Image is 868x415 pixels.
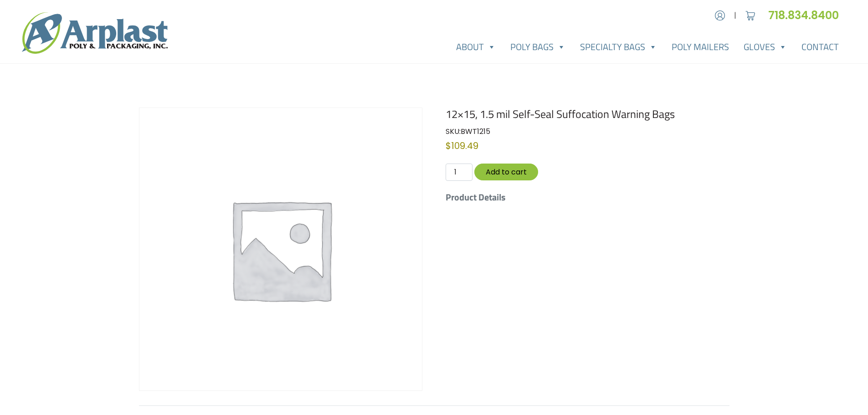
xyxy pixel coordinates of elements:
[734,10,736,21] span: |
[461,126,490,137] span: BWT1215
[446,164,472,181] input: Qty
[446,108,729,121] h1: 12×15, 1.5 mil Self-Seal Suffocation Warning Bags
[446,126,490,137] span: SKU:
[664,38,736,56] a: Poly Mailers
[449,38,503,56] a: About
[446,139,478,152] bdi: 109.49
[503,38,573,56] a: Poly Bags
[573,38,664,56] a: Specialty Bags
[768,8,846,23] a: 718.834.8400
[736,38,794,56] a: Gloves
[139,108,422,390] img: Awaiting product image
[474,164,538,180] button: Add to cart
[794,38,846,56] a: Contact
[446,192,729,203] h5: Product Details
[22,12,168,54] img: logo
[446,139,451,152] span: $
